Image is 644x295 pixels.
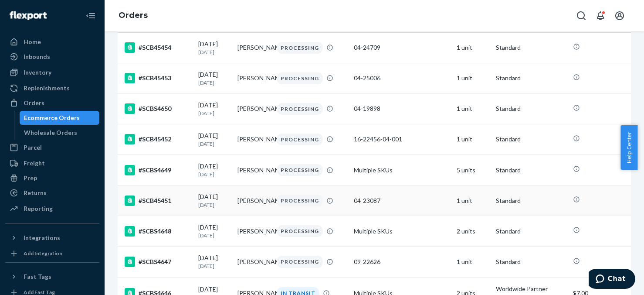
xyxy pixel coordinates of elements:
td: [PERSON_NAME] [234,155,273,185]
div: 09-22626 [354,257,450,266]
p: [DATE] [198,110,230,117]
a: Replenishments [5,81,99,95]
div: [DATE] [198,70,230,86]
p: Standard [496,43,566,52]
a: Wholesale Orders [20,126,100,140]
div: Integrations [24,233,60,242]
div: #SCB45451 [125,196,191,206]
p: Standard [496,227,566,236]
p: Standard [496,135,566,144]
div: Ecommerce Orders [24,113,80,122]
div: PROCESSING [277,42,323,54]
p: Standard [496,104,566,113]
div: Orders [24,99,44,107]
a: Inventory [5,65,99,79]
p: Standard [496,196,566,205]
div: PROCESSING [277,134,323,145]
p: Standard [496,74,566,82]
div: Reporting [24,204,53,213]
div: PROCESSING [277,225,323,237]
div: PROCESSING [277,72,323,84]
div: PROCESSING [277,164,323,176]
div: #SCB45454 [125,42,191,53]
div: Home [24,38,41,46]
div: #SCBS4650 [125,103,191,114]
td: [PERSON_NAME] [234,32,273,63]
div: #SCBS4647 [125,257,191,267]
td: 1 unit [453,185,492,216]
p: [DATE] [198,232,230,239]
td: [PERSON_NAME] [234,185,273,216]
a: Add Integration [5,248,99,259]
button: Open account menu [611,7,628,24]
div: #SCBS4648 [125,226,191,237]
div: Returns [24,189,47,197]
ol: breadcrumbs [112,3,155,28]
div: [DATE] [198,162,230,178]
div: [DATE] [198,254,230,270]
div: 04-23087 [354,196,450,205]
iframe: Opens a widget where you can chat to one of our agents [589,269,635,291]
td: 1 unit [453,93,492,124]
button: Fast Tags [5,270,99,284]
p: [DATE] [198,262,230,270]
p: [DATE] [198,171,230,178]
div: Fast Tags [24,272,51,281]
div: 04-24709 [354,43,450,52]
button: Open Search Box [573,7,590,24]
p: [DATE] [198,48,230,56]
td: [PERSON_NAME] [234,63,273,93]
td: 1 unit [453,32,492,63]
div: PROCESSING [277,256,323,268]
a: Reporting [5,202,99,216]
p: [DATE] [198,201,230,209]
img: Flexport logo [10,11,47,20]
td: Multiple SKUs [350,216,453,247]
div: #SCBS4649 [125,165,191,175]
div: Add Integration [24,250,62,257]
td: [PERSON_NAME] [234,124,273,154]
a: Home [5,35,99,49]
a: Orders [119,10,148,20]
div: PROCESSING [277,195,323,206]
div: 04-25006 [354,74,450,82]
div: 16-22456-04-001 [354,135,450,144]
div: [DATE] [198,101,230,117]
td: 5 units [453,155,492,185]
td: [PERSON_NAME] [234,216,273,247]
td: [PERSON_NAME] [234,247,273,277]
td: 1 unit [453,63,492,93]
div: #SCB45453 [125,73,191,83]
div: [DATE] [198,40,230,56]
div: [DATE] [198,192,230,209]
div: Freight [24,159,45,168]
td: Multiple SKUs [350,155,453,185]
div: [DATE] [198,131,230,147]
div: Replenishments [24,84,70,93]
a: Prep [5,171,99,185]
p: Standard [496,166,566,175]
div: #SCB45452 [125,134,191,144]
a: Inbounds [5,50,99,64]
button: Close Navigation [82,7,99,24]
div: PROCESSING [277,103,323,115]
span: Help Center [620,125,637,170]
p: [DATE] [198,140,230,147]
a: Parcel [5,141,99,154]
div: 04-19898 [354,104,450,113]
button: Integrations [5,231,99,245]
td: 1 unit [453,124,492,154]
button: Open notifications [592,7,609,24]
p: [DATE] [198,79,230,86]
a: Freight [5,156,99,170]
p: Standard [496,257,566,266]
div: Parcel [24,143,42,152]
div: [DATE] [198,223,230,239]
td: 2 units [453,216,492,247]
td: [PERSON_NAME] [234,93,273,124]
div: Wholesale Orders [24,128,77,137]
td: 1 unit [453,247,492,277]
a: Ecommerce Orders [20,111,100,125]
div: Inventory [24,68,51,77]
